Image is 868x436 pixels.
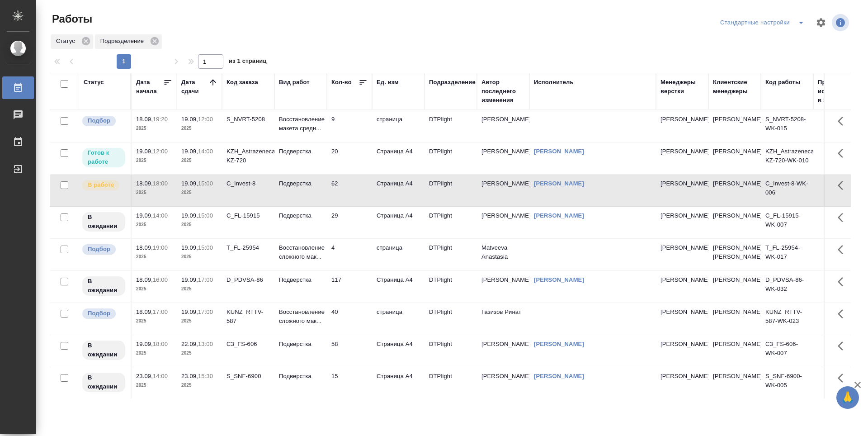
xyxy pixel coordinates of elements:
[534,373,584,379] a: [PERSON_NAME]
[832,14,851,31] span: Посмотреть информацию
[660,243,704,252] p: [PERSON_NAME]
[50,12,92,26] span: Работы
[136,252,172,261] p: 2025
[425,271,477,303] td: DTPlight
[88,116,110,125] p: Подбор
[761,367,813,399] td: S_SNF-6900-WK-005
[279,147,322,156] p: Подверстка
[153,244,168,251] p: 19:00
[136,381,172,390] p: 2025
[832,207,854,228] button: Здесь прячутся важные кнопки
[810,12,832,33] span: Настроить таблицу
[660,308,704,317] p: [PERSON_NAME]
[327,110,372,142] td: 9
[429,78,476,87] div: Подразделение
[181,349,217,358] p: 2025
[226,179,270,188] div: C_Invest-8
[95,34,162,49] div: Подразделение
[279,211,322,220] p: Подверстка
[708,110,761,142] td: [PERSON_NAME]
[181,180,198,187] p: 19.09,
[425,110,477,142] td: DTPlight
[832,142,854,164] button: Здесь прячутся важные кнопки
[81,243,126,256] div: Можно подбирать исполнителей
[181,156,217,165] p: 2025
[181,381,217,390] p: 2025
[660,211,704,220] p: [PERSON_NAME]
[425,367,477,399] td: DTPlight
[713,78,756,96] div: Клиентские менеджеры
[279,179,322,188] p: Подверстка
[761,110,813,142] td: S_NVRT-5208-WK-015
[136,212,153,219] p: 19.09,
[279,340,322,349] p: Подверстка
[832,335,854,357] button: Здесь прячутся важные кнопки
[181,276,198,283] p: 19.09,
[181,78,208,96] div: Дата сдачи
[708,239,761,270] td: [PERSON_NAME], [PERSON_NAME]
[181,188,217,197] p: 2025
[81,179,126,191] div: Исполнитель выполняет работу
[708,271,761,303] td: [PERSON_NAME]
[136,156,172,165] p: 2025
[372,367,425,399] td: Страница А4
[181,220,217,229] p: 2025
[372,335,425,367] td: Страница А4
[761,303,813,335] td: KUNZ_RTTV-587-WK-023
[226,340,270,349] div: C3_FS-606
[153,212,168,219] p: 14:00
[226,372,270,381] div: S_SNF-6900
[425,175,477,206] td: DTPlight
[136,116,153,123] p: 18.09,
[81,308,126,320] div: Можно подбирать исполнителей
[198,180,213,187] p: 15:00
[88,245,110,254] p: Подбор
[708,175,761,206] td: [PERSON_NAME]
[198,116,213,123] p: 12:00
[136,349,172,358] p: 2025
[88,180,114,190] p: В работе
[84,78,104,87] div: Статус
[181,317,217,326] p: 2025
[477,335,529,367] td: [PERSON_NAME]
[708,303,761,335] td: [PERSON_NAME]
[181,373,198,379] p: 23.09,
[477,239,529,270] td: Matveeva Anastasia
[477,110,529,142] td: [PERSON_NAME]
[81,211,126,232] div: Исполнитель назначен, приступать к работе пока рано
[327,239,372,270] td: 4
[56,37,78,46] p: Статус
[136,373,153,379] p: 23.09,
[327,271,372,303] td: 117
[153,116,168,123] p: 19:20
[279,78,310,87] div: Вид работ
[832,271,854,293] button: Здесь прячутся важные кнопки
[226,243,270,252] div: T_FL-25954
[477,207,529,238] td: [PERSON_NAME]
[534,212,584,219] a: [PERSON_NAME]
[226,147,270,165] div: KZH_Astrazeneca-KZ-720
[761,207,813,238] td: C_FL-15915-WK-007
[372,271,425,303] td: Страница А4
[660,78,704,96] div: Менеджеры верстки
[832,110,854,132] button: Здесь прячутся важные кнопки
[136,284,172,294] p: 2025
[832,175,854,196] button: Здесь прячутся важные кнопки
[534,78,574,87] div: Исполнитель
[372,207,425,238] td: Страница А4
[181,148,198,155] p: 19.09,
[226,308,270,326] div: KUNZ_RTTV-587
[660,340,704,349] p: [PERSON_NAME]
[153,341,168,347] p: 18:00
[708,207,761,238] td: [PERSON_NAME]
[136,244,153,251] p: 18.09,
[136,317,172,326] p: 2025
[708,142,761,174] td: [PERSON_NAME]
[81,340,126,361] div: Исполнитель назначен, приступать к работе пока рано
[226,115,270,124] div: S_NVRT-5208
[761,175,813,206] td: C_Invest-8-WK-006
[718,15,810,30] div: split button
[481,78,525,105] div: Автор последнего изменения
[765,78,800,87] div: Код работы
[832,303,854,325] button: Здесь прячутся важные кнопки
